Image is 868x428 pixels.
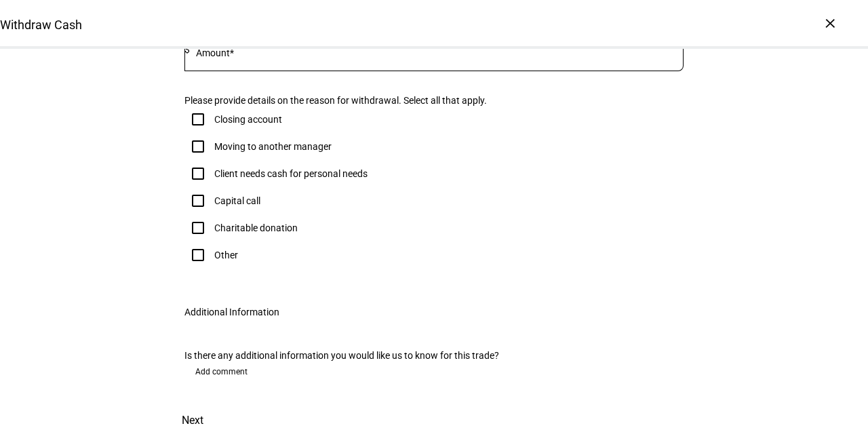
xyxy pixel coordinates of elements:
span: Add comment [195,361,248,383]
span: $ [184,44,190,55]
div: Charitable donation [214,222,298,233]
div: Capital call [214,195,260,206]
div: Closing account [214,114,282,125]
div: Is there any additional information you would like us to know for this trade? [184,350,684,361]
div: Please provide details on the reason for withdrawal. Select all that apply. [184,95,684,106]
button: Add comment [184,361,258,383]
div: Moving to another manager [214,141,332,152]
div: × [819,12,841,34]
mat-label: Amount* [196,47,234,58]
div: Additional Information [184,307,279,317]
div: Other [214,250,238,260]
div: Client needs cash for personal needs [214,168,368,179]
